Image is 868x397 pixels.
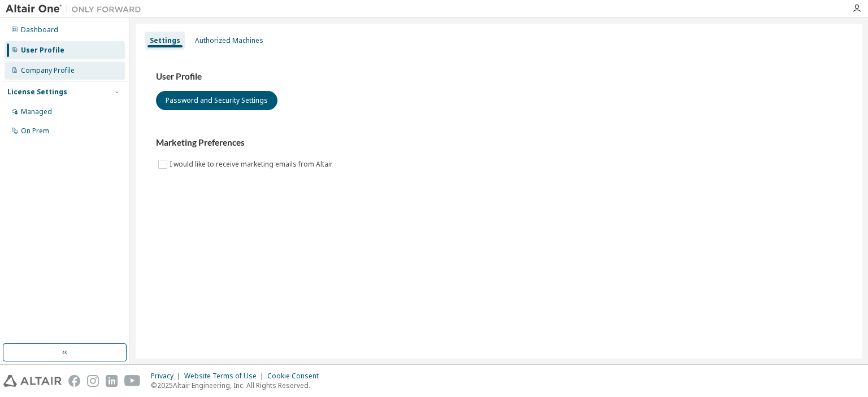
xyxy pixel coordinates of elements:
[124,375,141,387] img: youtube.svg
[156,71,842,82] h3: User Profile
[7,88,67,97] div: License Settings
[87,375,99,387] img: instagram.svg
[6,3,147,15] img: Altair One
[151,372,184,381] div: Privacy
[21,66,75,75] div: Company Profile
[156,137,842,149] h3: Marketing Preferences
[21,46,64,55] div: User Profile
[156,91,277,110] button: Password and Security Settings
[195,36,263,45] div: Authorized Machines
[3,375,62,387] img: altair_logo.svg
[267,372,325,381] div: Cookie Consent
[170,158,335,171] label: I would like to receive marketing emails from Altair
[106,375,118,387] img: linkedin.svg
[21,126,49,136] div: On Prem
[68,375,80,387] img: facebook.svg
[184,372,267,381] div: Website Terms of Use
[21,25,58,34] div: Dashboard
[151,381,325,390] p: © 2025 Altair Engineering, Inc. All Rights Reserved.
[150,36,180,45] div: Settings
[21,107,52,116] div: Managed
